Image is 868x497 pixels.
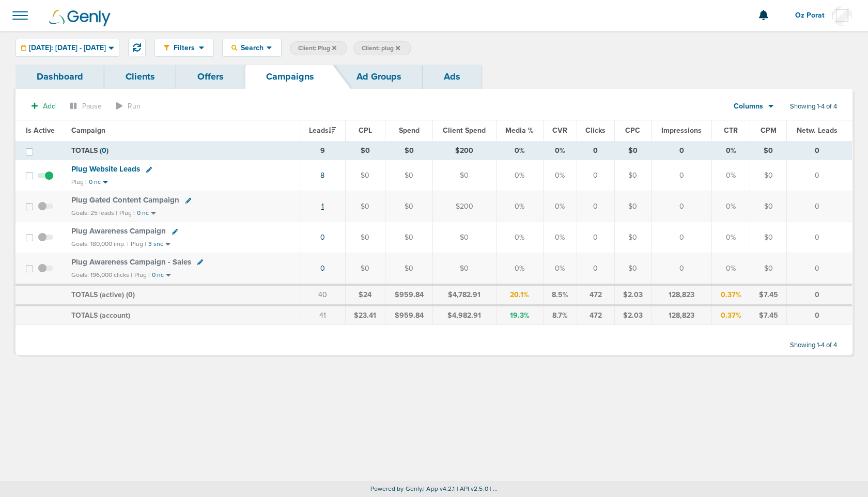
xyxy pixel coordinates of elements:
td: 0% [712,160,750,191]
td: TOTALS ( ) [65,141,300,160]
td: 19.3% [496,305,543,325]
span: CTR [724,126,738,135]
td: 0 [652,141,712,160]
span: Plug Website Leads [71,164,140,174]
small: Goals: 25 leads | [71,209,117,217]
td: 0 [652,191,712,222]
td: 0 [577,253,614,285]
td: 0 [786,191,852,222]
a: Clients [104,65,176,89]
td: $0 [433,253,497,285]
td: $0 [614,222,652,253]
td: 0% [496,222,543,253]
td: $0 [345,191,385,222]
td: $2.03 [614,305,652,325]
td: $0 [750,191,787,222]
td: $200 [433,191,497,222]
td: $7.45 [750,285,787,305]
a: Campaigns [245,65,335,89]
span: | App v4.2.1 [423,485,455,492]
td: 0% [543,141,577,160]
td: $0 [385,141,432,160]
td: $7.45 [750,305,787,325]
span: Columns [734,101,763,112]
small: Goals: 180,000 imp. | [71,240,129,248]
td: 0.37% [712,305,750,325]
span: Add [43,102,56,111]
td: 0% [712,191,750,222]
span: Oz Porat [795,12,832,19]
td: 0 [786,285,852,305]
td: 0 [577,222,614,253]
td: $0 [345,160,385,191]
td: $0 [614,141,652,160]
span: Campaign [71,126,105,135]
td: 0% [543,191,577,222]
td: $959.84 [385,285,432,305]
span: 0 [102,146,106,155]
td: $0 [750,160,787,191]
a: 0 [320,233,325,242]
td: $2.03 [614,285,652,305]
td: $0 [385,222,432,253]
td: $0 [750,253,787,285]
td: 0% [496,160,543,191]
td: 0% [712,253,750,285]
td: 128,823 [652,305,712,325]
a: Offers [176,65,245,89]
td: $200 [433,141,497,160]
a: 0 [320,264,325,273]
td: 8.5% [543,285,577,305]
td: 41 [300,305,346,325]
td: 0 [577,141,614,160]
span: Plug Awareness Campaign - Sales [71,257,191,267]
a: Ads [423,65,482,89]
span: Clicks [585,126,606,135]
td: 0 [652,222,712,253]
td: 0.37% [712,285,750,305]
td: 0 [652,253,712,285]
small: Goals: 196,000 clicks | [71,271,132,279]
td: $0 [614,160,652,191]
td: $0 [385,160,432,191]
td: $0 [385,253,432,285]
span: Impressions [661,126,702,135]
td: $0 [385,191,432,222]
td: 9 [300,141,346,160]
a: Ad Groups [335,65,423,89]
span: Client: Plug [298,44,336,53]
a: 8 [320,171,324,180]
td: 0 [786,222,852,253]
td: $24 [345,285,385,305]
td: 0% [543,222,577,253]
span: Leads [309,126,336,135]
span: Is Active [26,126,55,135]
td: 0% [496,141,543,160]
span: Showing 1-4 of 4 [790,102,837,111]
td: 0 [786,305,852,325]
span: CPC [625,126,640,135]
span: CVR [552,126,567,135]
a: 1 [321,202,324,211]
td: 0 [786,141,852,160]
td: TOTALS (active) ( ) [65,285,300,305]
td: 0% [543,160,577,191]
span: Media % [505,126,534,135]
small: Plug | [71,178,87,185]
td: 8.7% [543,305,577,325]
span: Plug Gated Content Campaign [71,195,179,205]
span: 0 [128,290,133,299]
td: 472 [577,285,614,305]
td: $4,982.91 [433,305,497,325]
td: 0% [496,253,543,285]
td: 20.1% [496,285,543,305]
td: $23.41 [345,305,385,325]
td: $4,782.91 [433,285,497,305]
td: TOTALS (account) [65,305,300,325]
td: $0 [345,141,385,160]
span: Showing 1-4 of 4 [790,341,837,350]
span: Client Spend [443,126,486,135]
small: 0 nc [152,271,164,279]
td: 0% [712,141,750,160]
td: 0% [496,191,543,222]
